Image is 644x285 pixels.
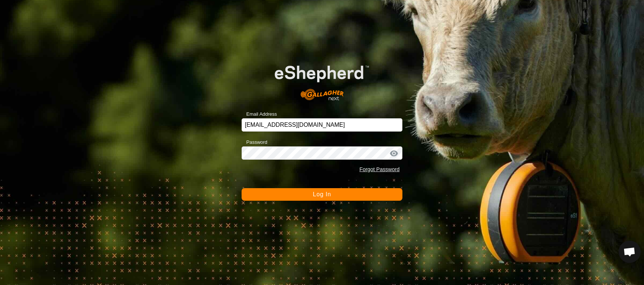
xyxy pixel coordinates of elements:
label: Password [242,139,267,146]
button: Log In [242,188,403,201]
a: Forgot Password [359,166,399,172]
span: Log In [313,191,331,197]
img: E-shepherd Logo [257,52,386,107]
input: Email Address [242,118,403,132]
label: Email Address [242,111,277,118]
a: Open chat [619,241,641,263]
